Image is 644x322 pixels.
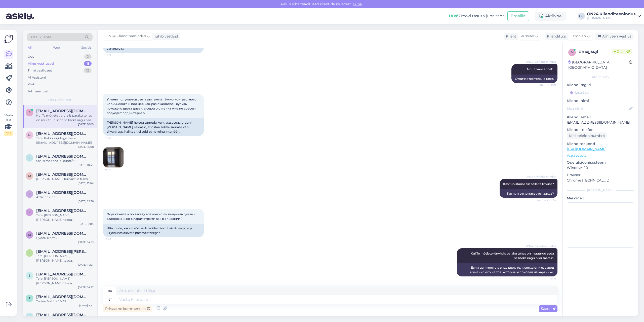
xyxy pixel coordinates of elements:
[567,82,634,88] p: Kliendi tag'id
[587,16,635,20] div: [DOMAIN_NAME]
[612,49,632,54] span: Online
[449,13,505,19] div: Proovi tasuta juba täna:
[587,12,641,20] a: ON24 Klienditeenindus[DOMAIN_NAME]
[28,82,35,87] div: Kõik
[78,240,94,244] div: [DATE] 14:59
[4,131,13,136] div: 2 / 3
[567,75,634,79] div: Kliendi info
[526,175,556,178] span: ON24 Klienditeenindus
[36,236,94,240] div: Будем ждать
[105,53,124,57] span: 16:09
[36,109,89,113] span: pro-mod@hotmail.com
[84,61,92,66] div: 11
[28,133,31,137] span: n
[503,182,554,186] span: Kas tühistame siis selle tellimuse?
[36,272,89,276] span: saulkristiina4@gmail.com
[105,237,124,241] span: 16:45
[567,120,634,125] p: [EMAIL_ADDRESS][DOMAIN_NAME]
[352,2,363,6] span: Luba
[29,251,30,255] span: l
[567,147,606,151] a: [URL][DOMAIN_NAME]
[153,34,178,39] div: juhib vestlust
[78,122,94,126] div: [DATE] 16:09
[29,296,30,300] span: t
[108,295,112,304] div: et
[78,199,94,203] div: [DATE] 22:36
[79,222,94,226] div: [DATE] 9:04
[526,244,556,248] span: ON24 Klienditeenindus
[28,61,54,66] div: Minu vestlused
[29,274,30,277] span: s
[507,11,529,21] button: Emailid
[28,174,31,178] span: m
[28,233,31,237] span: m
[107,97,197,115] span: У меня получается светавая гамма тёмно-контрастного коричневого и под неё как-раз ожидалось купит...
[103,224,204,237] div: Ütle mulle, kas on võimalik tellida diivanit viivitusega, aga kirjelduses olevate parameetritega?
[567,172,634,178] p: Brauser
[571,33,586,39] span: Estonian
[36,195,94,199] div: Attachment
[504,34,516,39] div: Klient
[568,60,629,70] div: [GEOGRAPHIC_DATA], [GEOGRAPHIC_DATA]
[567,153,634,158] p: Vaata edasi ...
[36,113,94,122] div: Kui Te mõtlete värvi siis paraku tehas on muutnud seda selliseks nagu pildi saatsin.
[511,75,557,83] div: Отличается только цвет.
[28,54,34,59] div: Uus
[567,165,634,170] p: Windows 10
[526,60,556,64] span: ON24 Klienditeenindus
[27,44,32,51] div: All
[541,306,555,311] span: Saada
[527,67,554,71] span: Ainult värv erineb.
[80,44,93,51] div: Socials
[36,299,94,304] div: Tallinn Mahtra 15-49
[103,118,204,136] div: [PERSON_NAME] heleda tumeda kontrastsusega pruuni [PERSON_NAME] eeldasin, et ostan sellele sarnas...
[36,254,94,263] div: Tere! [PERSON_NAME] [PERSON_NAME] teada.
[537,83,556,87] span: Nähtud ✓ 16:11
[520,33,534,39] span: Russian
[108,287,112,295] div: ru
[567,98,634,103] p: Kliendi nimi
[587,12,635,16] div: ON24 Klienditeenindus
[28,89,48,94] div: Arhiveeritud
[567,196,634,201] p: Märkmed
[28,68,52,73] div: Tiimi vestlused
[545,34,566,39] div: Klienditugi
[567,115,634,120] p: Kliendi email
[36,313,89,317] span: kiffu65@gmail.com
[105,136,124,140] span: 16:24
[567,160,634,165] p: Operatsioonisüsteem
[36,177,94,181] div: [PERSON_NAME], kui vastus tuleb.
[449,14,458,18] b: Uus!
[4,113,13,136] div: Vaata siia
[36,154,89,159] span: liis.tammann@hotmail.com
[36,136,94,145] div: Tere! Palun kirjutage meile [EMAIL_ADDRESS][DOMAIN_NAME]
[28,111,31,114] span: p
[36,208,89,213] span: kairitamm7@gmail.com
[78,181,94,185] div: [DATE] 15:04
[84,68,92,73] div: 12
[105,33,146,39] span: ON24 Klienditeenindus
[36,190,89,195] span: juljasmir@yandex.ru
[52,44,61,51] div: Web
[79,304,94,307] div: [DATE] 9:27
[500,189,557,198] div: Так нам отменить этот заказ?
[28,75,46,80] div: AI Assistent
[78,263,94,267] div: [DATE] 14:57
[84,54,92,59] div: 0
[78,163,94,167] div: [DATE] 10:43
[457,263,557,276] div: Если вы имеете в виду цвет, то, к сожалению, завод изменил его на тот, который я прислал на карти...
[36,249,89,254] span: liisi.angelika.kersten@gmail.com
[36,159,94,163] div: Saaksime teha 95 eurot/tk.
[105,168,124,171] span: 16:24
[579,49,612,55] div: # mxjjxqjl
[36,295,89,299] span: tanrud@mail.ru
[36,172,89,177] span: mariliis.sikk@gmail.com
[571,50,574,54] span: m
[595,33,633,40] div: Arhiveeri vestlus
[31,34,51,40] span: Otsi kliente
[36,213,94,222] div: Tere! [PERSON_NAME] [PERSON_NAME] teada.
[471,252,555,260] span: Kui Te mõtlete värvi siis paraku tehas on muutnud seda selliseks nagu pildi saatsin.
[103,147,124,167] img: Attachment
[536,198,556,202] span: Nähtud ✓ 16:34
[567,141,634,147] p: Klienditeekond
